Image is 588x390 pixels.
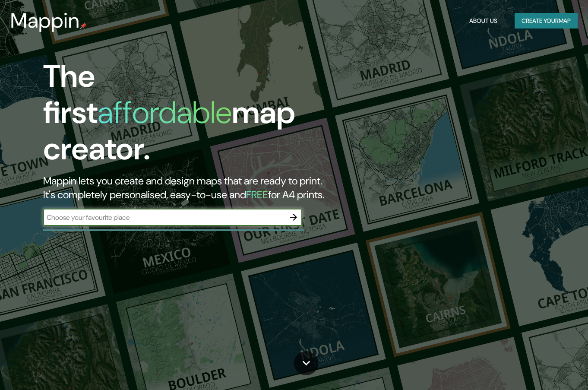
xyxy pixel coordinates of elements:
[515,13,578,29] button: Create yourmap
[10,9,80,33] h3: Mappin
[43,58,337,174] h1: The first map creator.
[246,188,268,201] h5: FREE
[466,13,501,29] button: About Us
[80,22,87,29] img: mappin-pin
[511,356,579,380] iframe: Help widget launcher
[98,92,232,133] h1: affordable
[43,174,337,202] h2: Mappin lets you create and design maps that are ready to print. It's completely personalised, eas...
[43,212,285,222] input: Choose your favourite place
